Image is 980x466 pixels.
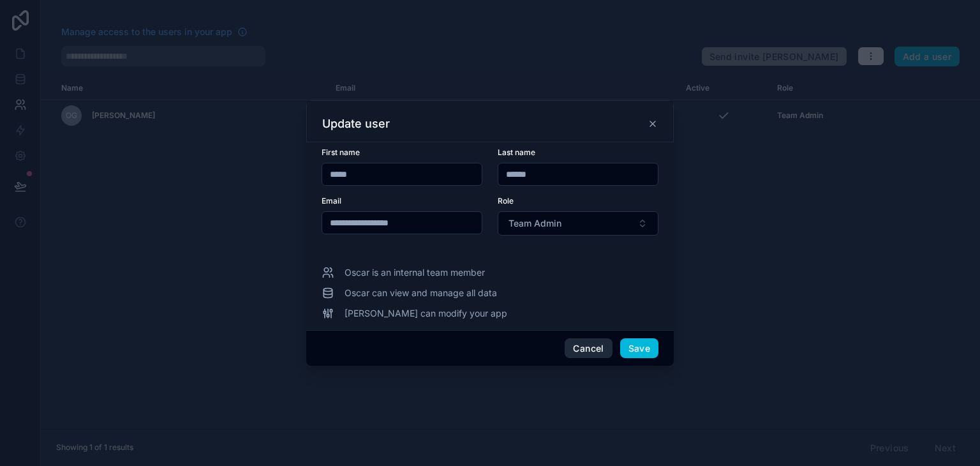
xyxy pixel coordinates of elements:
span: Oscar is an internal team member [345,266,485,279]
button: Cancel [565,338,612,359]
span: Oscar can view and manage all data [345,287,497,299]
span: [PERSON_NAME] can modify your app [345,307,507,320]
span: Role [498,196,514,206]
h3: Update user [322,116,390,132]
button: Select Button [498,211,658,236]
button: Save [620,338,658,359]
span: Email [322,196,341,206]
span: First name [322,147,360,157]
span: Last name [498,147,535,157]
span: Team Admin [509,217,561,230]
